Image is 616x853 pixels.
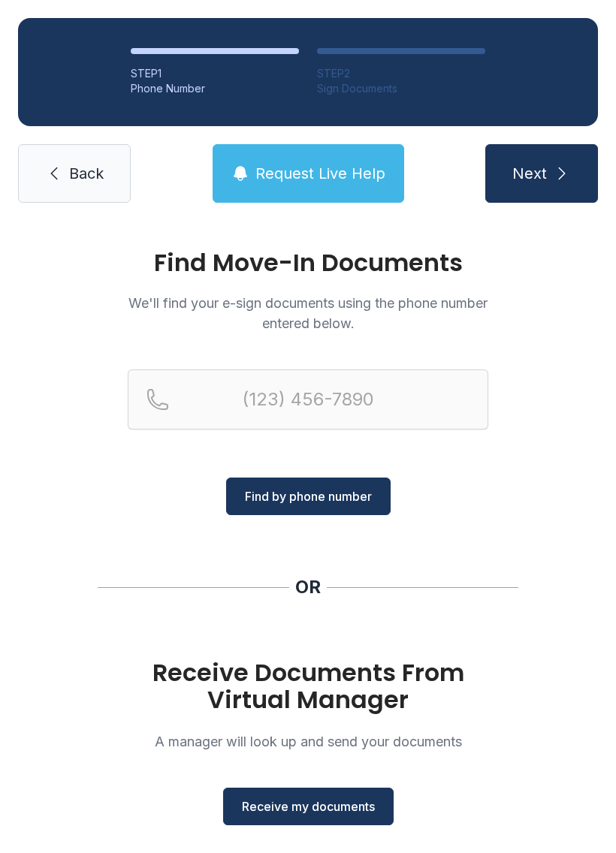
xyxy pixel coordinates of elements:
[295,575,321,599] div: OR
[69,163,104,184] span: Back
[128,659,488,713] h1: Receive Documents From Virtual Manager
[131,81,299,96] div: Phone Number
[317,81,485,96] div: Sign Documents
[512,163,547,184] span: Next
[128,369,488,430] input: Reservation phone number
[317,66,485,81] div: STEP 2
[255,163,385,184] span: Request Live Help
[245,487,372,505] span: Find by phone number
[128,251,488,275] h1: Find Move-In Documents
[128,731,488,752] p: A manager will look up and send your documents
[128,293,488,333] p: We'll find your e-sign documents using the phone number entered below.
[242,797,375,815] span: Receive my documents
[131,66,299,81] div: STEP 1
